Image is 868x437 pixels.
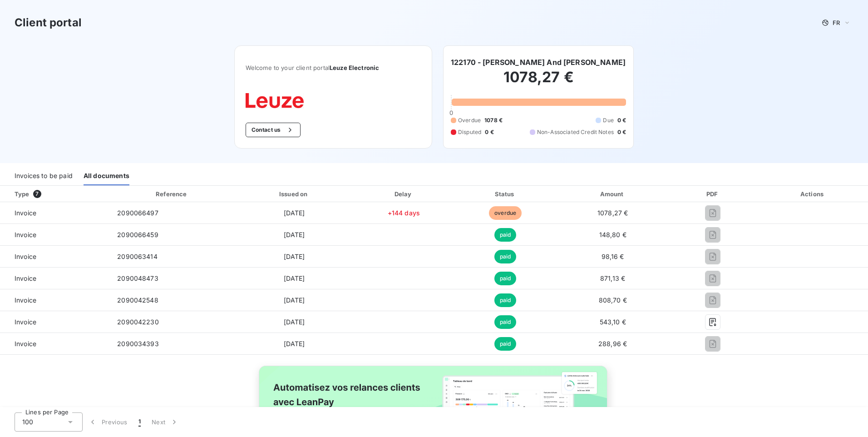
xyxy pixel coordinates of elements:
span: Invoice [7,274,103,283]
span: [DATE] [284,253,305,260]
img: Company logo [246,93,304,108]
span: paid [494,250,517,263]
span: 288,96 € [598,340,627,348]
span: 2090066497 [117,209,158,217]
span: Invoice [7,209,103,218]
div: All documents [84,166,129,185]
span: Overdue [458,116,481,124]
div: Status [455,189,555,199]
button: Contact us [246,123,301,137]
span: 871,13 € [600,274,625,282]
span: Invoice [7,296,103,305]
span: +144 days [388,209,420,217]
span: 1078,27 € [597,209,628,217]
span: overdue [489,206,522,220]
span: 0 € [617,116,626,124]
span: [DATE] [284,274,305,282]
span: Invoice [7,339,103,348]
span: 1 [138,417,141,427]
button: 1 [133,412,146,432]
span: 2090042230 [117,318,159,326]
span: 0 € [617,128,626,136]
h3: Client portal [15,15,82,31]
span: [DATE] [284,231,305,238]
span: FR [833,19,840,26]
span: 2090042548 [117,296,158,304]
span: 100 [22,417,33,427]
span: paid [494,293,517,307]
div: Delay [356,189,452,199]
div: Invoices to be paid [15,166,73,185]
span: Leuze Electronic [330,64,379,71]
div: PDF [670,189,756,199]
div: Actions [759,189,866,199]
span: Invoice [7,230,103,239]
span: 808,70 € [599,296,627,304]
span: [DATE] [284,209,305,217]
div: Amount [559,189,666,199]
span: 2090048473 [117,274,158,282]
span: 2090063414 [117,253,158,260]
h6: 122170 - [PERSON_NAME] And [PERSON_NAME] [451,57,626,68]
span: 0 [449,109,453,116]
span: [DATE] [284,296,305,304]
span: 2090034393 [117,340,159,348]
span: Invoice [7,318,103,327]
span: 0 € [485,128,493,136]
button: Previous [83,412,133,432]
span: [DATE] [284,318,305,326]
span: 1078 € [484,116,503,124]
span: 148,80 € [599,231,626,238]
span: Disputed [458,128,481,136]
span: 98,16 € [602,253,624,260]
span: Non-Associated Credit Notes [537,128,614,136]
span: 2090066459 [117,231,158,238]
div: Reference [156,190,187,198]
span: paid [494,272,517,285]
span: paid [494,228,517,242]
span: Due [603,116,613,124]
span: paid [494,337,517,351]
div: Issued on [236,189,352,199]
span: 7 [33,190,41,198]
span: Welcome to your client portal [246,64,421,71]
div: Type [9,189,108,199]
span: paid [494,315,517,329]
span: [DATE] [284,340,305,348]
span: 543,10 € [600,318,626,326]
h2: 1078,27 € [451,68,626,95]
span: Invoice [7,252,103,261]
button: Next [146,412,184,432]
